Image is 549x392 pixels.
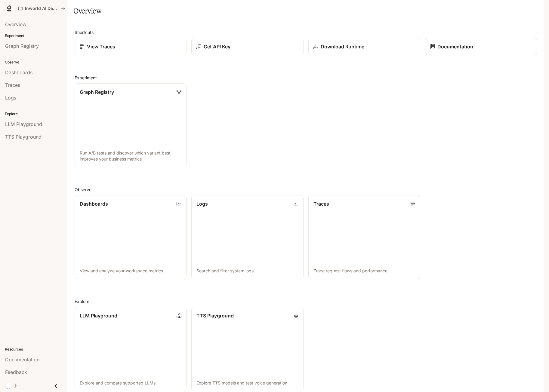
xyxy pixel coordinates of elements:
p: Search and filter system logs [196,268,298,274]
p: TTS Playground [196,312,234,319]
a: Download Runtime [308,38,420,55]
button: All workspaces [16,2,68,14]
a: LogsSearch and filter system logs [191,195,303,279]
p: Documentation [437,43,473,50]
p: Explore and compare supported LLMs [80,380,181,386]
p: Graph Registry [80,88,114,96]
p: Logs [196,200,208,207]
p: Trace request flows and performance [313,268,415,274]
a: LLM PlaygroundExplore and compare supported LLMs [75,307,187,391]
h2: Experiment [75,75,537,81]
h1: Overview [73,5,101,17]
h2: Explore [75,298,537,305]
p: View and analyze your workspace metrics [80,268,181,274]
p: Run A/B tests and discover which variant best improves your business metrics [80,150,181,162]
p: LLM Playground [80,312,117,319]
a: TTS PlaygroundExplore TTS models and test voice generation [191,307,303,391]
p: View Traces [87,43,115,50]
a: Graph RegistryRun A/B tests and discover which variant best improves your business metrics [75,83,187,167]
p: Dashboards [80,200,108,207]
p: Download Runtime [321,43,364,50]
a: TracesTrace request flows and performance [308,195,420,279]
h2: Shortcuts [75,29,537,35]
a: DashboardsView and analyze your workspace metrics [75,195,187,279]
p: Traces [313,200,329,207]
button: Get API Key [191,38,303,55]
p: Get API Key [204,43,230,50]
a: Documentation [425,38,537,55]
h2: Observe [75,186,537,193]
a: View Traces [75,38,187,55]
p: Explore TTS models and test voice generation [196,380,298,386]
p: Inworld AI Demos [25,6,59,11]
